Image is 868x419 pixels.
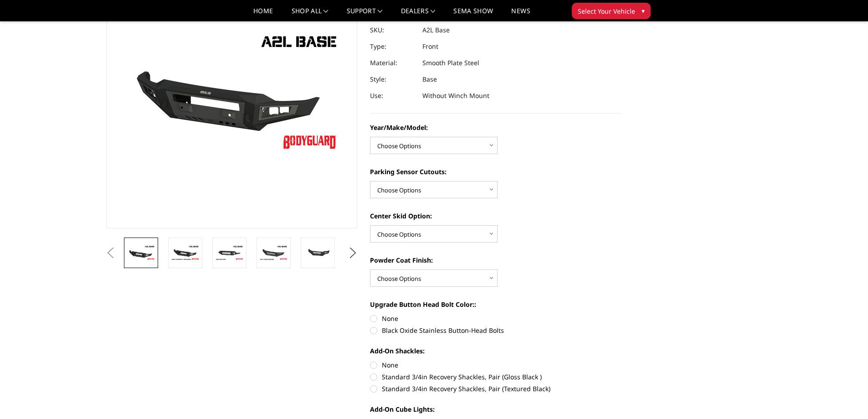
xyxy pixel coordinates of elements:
img: A2L Series - Base Front Bumper (Non Winch) [171,245,200,261]
label: None [370,314,621,323]
button: Previous [104,246,118,260]
dt: Material: [370,55,416,71]
label: Center Skid Option: [370,211,621,221]
span: ▾ [642,6,645,16]
dt: Style: [370,71,416,88]
label: Black Oxide Stainless Button-Head Bolts [370,326,621,335]
dd: Front [422,38,438,55]
label: Powder Coat Finish: [370,255,621,265]
a: News [511,8,530,21]
img: A2L Series - Base Front Bumper (Non Winch) [127,245,155,261]
dt: SKU: [370,22,416,38]
label: Standard 3/4in Recovery Shackles, Pair (Textured Black) [370,384,621,393]
label: Parking Sensor Cutouts: [370,167,621,176]
dd: A2L Base [422,22,450,38]
img: A2L Series - Base Front Bumper (Non Winch) [215,245,244,261]
dt: Use: [370,88,416,104]
label: Standard 3/4in Recovery Shackles, Pair (Gloss Black ) [370,372,621,382]
button: Next [346,246,360,260]
button: Select Your Vehicle [572,3,651,19]
label: Add-On Shackles: [370,346,621,356]
dd: Without Winch Mount [422,88,489,104]
a: SEMA Show [453,8,493,21]
img: A2L Series - Base Front Bumper (Non Winch) [303,246,332,259]
label: Upgrade Button Head Bolt Color:: [370,300,621,309]
a: Dealers [401,8,436,21]
span: Select Your Vehicle [578,6,635,16]
dd: Base [422,71,437,88]
dd: Smooth Plate Steel [422,55,479,71]
label: Year/Make/Model: [370,123,621,132]
dt: Type: [370,38,416,55]
label: None [370,360,621,370]
label: Add-On Cube Lights: [370,404,621,414]
a: Home [253,8,273,21]
img: A2L Series - Base Front Bumper (Non Winch) [259,245,288,261]
a: shop all [292,8,329,21]
a: Support [347,8,383,21]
